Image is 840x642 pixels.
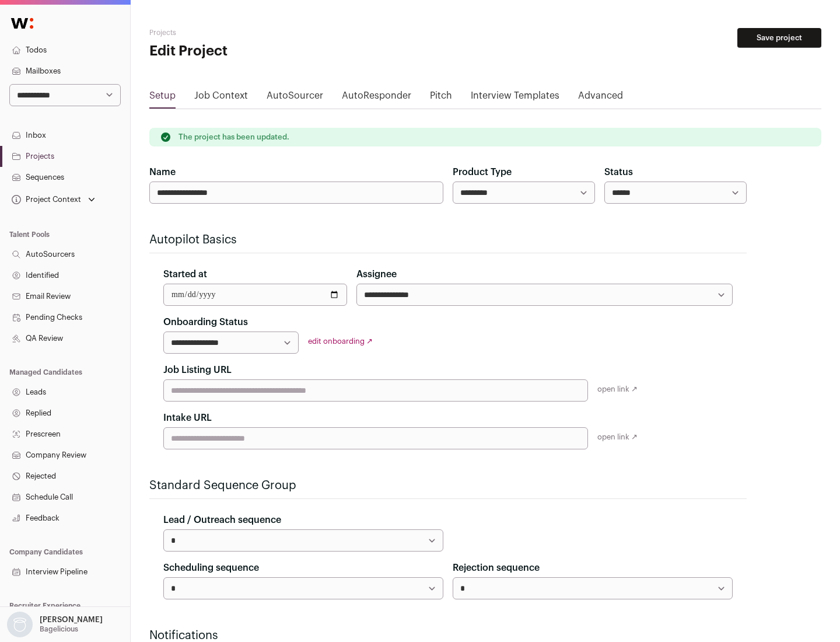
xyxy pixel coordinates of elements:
label: Scheduling sequence [163,561,259,575]
label: Rejection sequence [453,561,540,575]
a: edit onboarding ↗ [308,337,373,345]
label: Assignee [356,267,397,281]
p: [PERSON_NAME] [40,615,103,624]
label: Intake URL [163,411,212,425]
label: Status [604,165,633,179]
img: nopic.png [7,612,33,637]
div: Project Context [9,195,81,204]
h1: Edit Project [149,42,373,61]
label: Name [149,165,176,179]
button: Open dropdown [9,191,97,208]
label: Job Listing URL [163,363,232,377]
button: Open dropdown [5,612,105,637]
label: Onboarding Status [163,315,248,329]
p: Bagelicious [40,624,78,634]
h2: Autopilot Basics [149,232,747,248]
button: Save project [737,28,821,48]
label: Lead / Outreach sequence [163,513,281,527]
a: Job Context [194,89,248,107]
a: Advanced [578,89,623,107]
img: Wellfound [5,12,40,35]
h2: Standard Sequence Group [149,477,747,494]
a: AutoResponder [342,89,411,107]
a: Interview Templates [471,89,559,107]
p: The project has been updated. [178,132,289,142]
a: Pitch [430,89,452,107]
h2: Projects [149,28,373,37]
label: Product Type [453,165,512,179]
label: Started at [163,267,207,281]
a: AutoSourcer [267,89,323,107]
a: Setup [149,89,176,107]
